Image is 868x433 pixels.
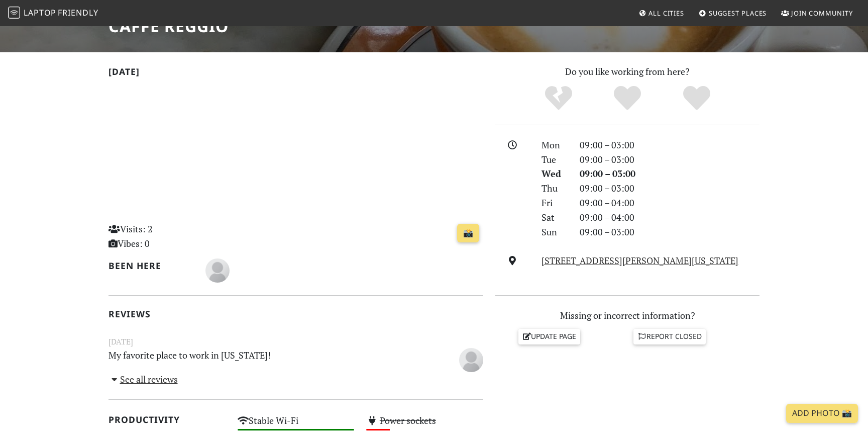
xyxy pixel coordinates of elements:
[524,84,593,112] div: No
[574,196,766,210] div: 09:00 – 04:00
[535,225,574,239] div: Sun
[535,152,574,167] div: Tue
[205,258,230,283] img: blank-535327c66bd565773addf3077783bbfce4b00ec00e9fd257753287c682c7fa38.png
[535,166,574,181] div: Wed
[535,181,574,196] div: Thu
[574,225,766,239] div: 09:00 – 03:00
[108,222,226,251] p: Visits: 2 Vibes: 0
[541,254,738,267] a: [STREET_ADDRESS][PERSON_NAME][US_STATE]
[574,166,766,181] div: 09:00 – 03:00
[709,9,767,18] span: Suggest Places
[593,84,662,112] div: Yes
[108,309,483,319] h2: Reviews
[108,66,483,81] h2: [DATE]
[574,210,766,225] div: 09:00 – 04:00
[58,7,98,18] span: Friendly
[662,84,731,112] div: Definitely!
[457,224,479,243] a: 📸
[495,308,759,323] p: Missing or incorrect information?
[633,329,706,344] a: Report closed
[8,7,20,19] img: LaptopFriendly
[791,9,853,18] span: Join Community
[108,17,238,36] h1: Caffe Reggio
[648,9,684,18] span: All Cities
[574,152,766,167] div: 09:00 – 03:00
[108,261,193,271] h2: Been here
[380,414,436,426] s: Power sockets
[205,264,230,276] span: Cathleen F
[574,138,766,152] div: 09:00 – 03:00
[574,181,766,196] div: 09:00 – 03:00
[8,5,98,22] a: LaptopFriendly LaptopFriendly
[535,138,574,152] div: Mon
[459,348,483,372] img: blank-535327c66bd565773addf3077783bbfce4b00ec00e9fd257753287c682c7fa38.png
[459,353,483,365] span: Cathleen F
[634,4,688,22] a: All Cities
[518,329,581,344] a: Update page
[535,196,574,210] div: Fri
[24,7,56,18] span: Laptop
[535,210,574,225] div: Sat
[777,4,857,22] a: Join Community
[695,4,771,22] a: Suggest Places
[495,64,759,79] p: Do you like working from here?
[102,335,489,348] small: [DATE]
[108,414,226,425] h2: Productivity
[108,373,178,385] a: See all reviews
[102,348,425,371] p: My favorite place to work in [US_STATE]!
